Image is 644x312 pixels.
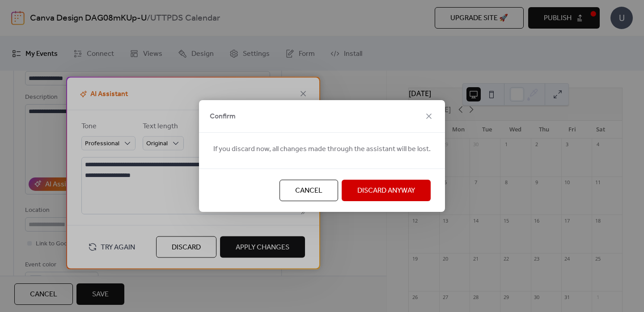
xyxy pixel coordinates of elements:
span: Discard Anyway [357,186,415,196]
button: Cancel [280,180,338,201]
button: Discard Anyway [342,180,431,201]
span: Confirm [210,111,236,122]
span: If you discard now, all changes made through the assistant will be lost. [213,144,431,155]
span: Cancel [295,186,322,196]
